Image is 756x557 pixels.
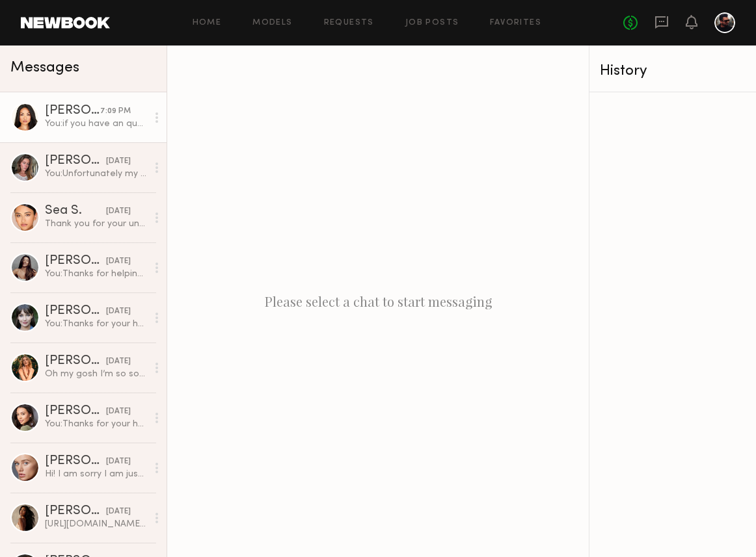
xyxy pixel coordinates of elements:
[106,305,131,318] div: [DATE]
[100,105,131,118] div: 7:09 PM
[45,405,106,418] div: [PERSON_NAME]
[106,155,131,168] div: [DATE]
[45,305,106,318] div: [PERSON_NAME]
[106,255,131,268] div: [DATE]
[45,205,106,218] div: Sea S.
[106,406,131,418] div: [DATE]
[45,368,147,380] div: Oh my gosh I’m so sorry I just read this. I’m sorry. Feel free to in the future message via email...
[45,118,147,130] div: You: if you have an questions feel free to reach me!
[45,355,106,368] div: [PERSON_NAME]
[45,168,147,180] div: You: Unfortunately my client filled the slots. However, I’ll keep in touch very soon! Would love ...
[167,45,589,557] div: Please select a chat to start messaging
[45,318,147,330] div: You: Thanks for your help, enjoy [GEOGRAPHIC_DATA]!
[193,19,222,27] a: Home
[490,19,541,27] a: Favorites
[45,505,106,518] div: [PERSON_NAME]
[45,268,147,280] div: You: Thanks for helping out!
[45,255,106,268] div: [PERSON_NAME]
[45,455,106,468] div: [PERSON_NAME]
[252,19,292,27] a: Models
[324,19,374,27] a: Requests
[106,205,131,218] div: [DATE]
[45,468,147,480] div: Hi! I am sorry I am just seeing this message, I have my notifications off on IG so didn’t see you...
[45,518,147,530] div: [URL][DOMAIN_NAME] here is my instagram if you want to message me directly
[45,218,147,230] div: Thank you for your understanding! And no I couldn’t find a way to cancel it on my end
[106,456,131,468] div: [DATE]
[600,64,746,79] div: History
[106,356,131,368] div: [DATE]
[45,155,106,168] div: [PERSON_NAME]
[45,418,147,430] div: You: Thanks for your help!
[106,506,131,518] div: [DATE]
[10,60,79,75] span: Messages
[45,105,100,118] div: [PERSON_NAME]
[405,19,459,27] a: Job Posts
